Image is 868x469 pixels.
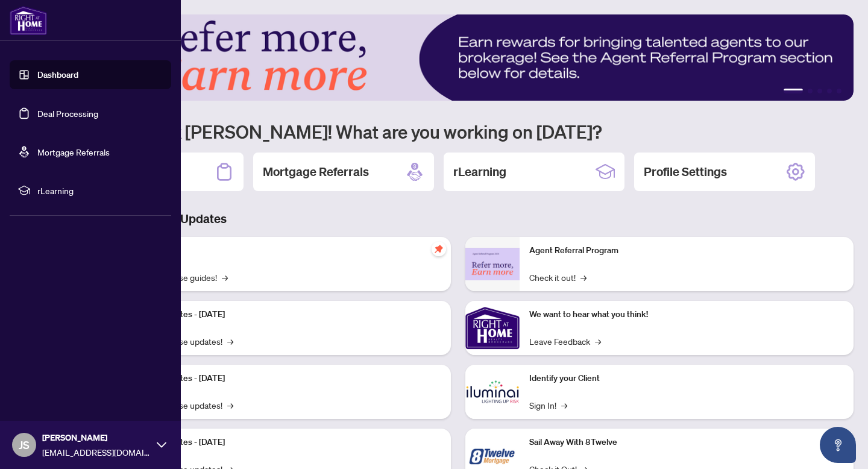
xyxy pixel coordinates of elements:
span: → [561,398,567,412]
span: [PERSON_NAME] [42,431,151,444]
a: Check it out!→ [529,271,587,284]
p: Agent Referral Program [529,244,844,257]
img: logo [10,6,47,35]
a: Dashboard [37,69,78,80]
p: Self-Help [127,244,441,257]
h1: Welcome back [PERSON_NAME]! What are you working on [DATE]? [63,120,854,143]
span: [EMAIL_ADDRESS][DOMAIN_NAME] [42,445,151,459]
a: Deal Processing [37,108,98,119]
span: pushpin [432,242,446,256]
button: 4 [827,89,832,93]
h2: Profile Settings [644,163,727,180]
p: Platform Updates - [DATE] [127,436,441,449]
span: → [580,271,587,284]
button: Open asap [820,427,856,463]
h3: Brokerage & Industry Updates [63,210,854,227]
p: Sail Away With 8Twelve [529,436,844,449]
img: We want to hear what you think! [465,301,520,355]
img: Slide 0 [63,14,854,101]
img: Agent Referral Program [465,248,520,281]
button: 2 [808,89,813,93]
a: Leave Feedback→ [529,335,601,348]
a: Mortgage Referrals [37,146,110,157]
p: Identify your Client [529,372,844,385]
span: → [595,335,601,348]
p: Platform Updates - [DATE] [127,308,441,321]
p: Platform Updates - [DATE] [127,372,441,385]
button: 5 [837,89,841,93]
a: Sign In!→ [529,398,567,412]
h2: rLearning [453,163,506,180]
span: → [222,271,228,284]
button: 1 [784,89,803,93]
span: → [227,335,233,348]
button: 3 [817,89,822,93]
span: → [227,398,233,412]
img: Identify your Client [465,365,520,419]
p: We want to hear what you think! [529,308,844,321]
span: rLearning [37,184,163,197]
h2: Mortgage Referrals [263,163,369,180]
span: JS [19,436,30,453]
